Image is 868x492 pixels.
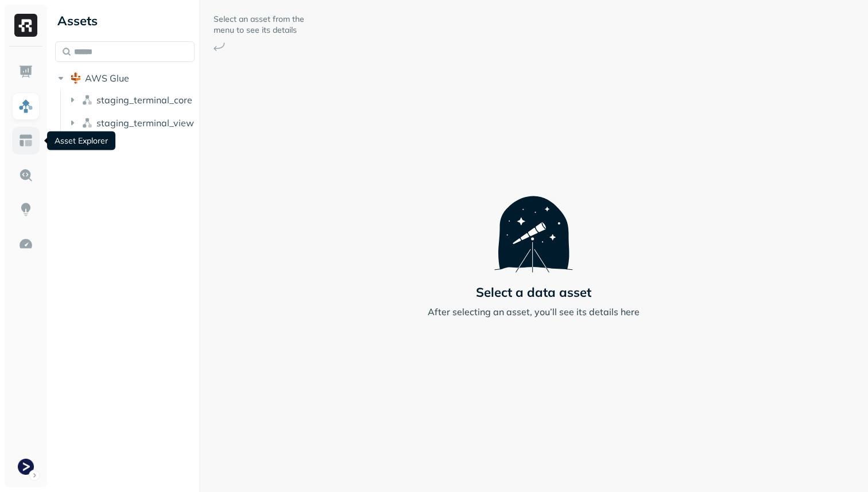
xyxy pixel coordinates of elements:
[214,14,305,36] p: Select an asset from the menu to see its details
[18,64,33,79] img: Dashboard
[214,42,225,51] img: Arrow
[96,117,194,129] span: staging_terminal_view
[70,72,82,84] img: root
[476,284,591,300] p: Select a data asset
[67,114,195,132] button: staging_terminal_view
[18,202,33,217] img: Insights
[67,91,195,109] button: staging_terminal_core
[428,305,640,319] p: After selecting an asset, you’ll see its details here
[96,94,192,106] span: staging_terminal_core
[55,11,195,30] div: Assets
[47,131,115,150] div: Asset Explorer
[18,237,33,251] img: Optimization
[494,173,573,272] img: Telescope
[85,72,129,84] span: AWS Glue
[55,69,195,87] button: AWS Glue
[18,168,33,183] img: Query Explorer
[82,117,93,129] img: namespace
[18,459,34,475] img: Terminal Staging
[18,133,33,148] img: Asset Explorer
[18,99,33,114] img: Assets
[82,94,93,106] img: namespace
[14,14,37,37] img: Ryft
